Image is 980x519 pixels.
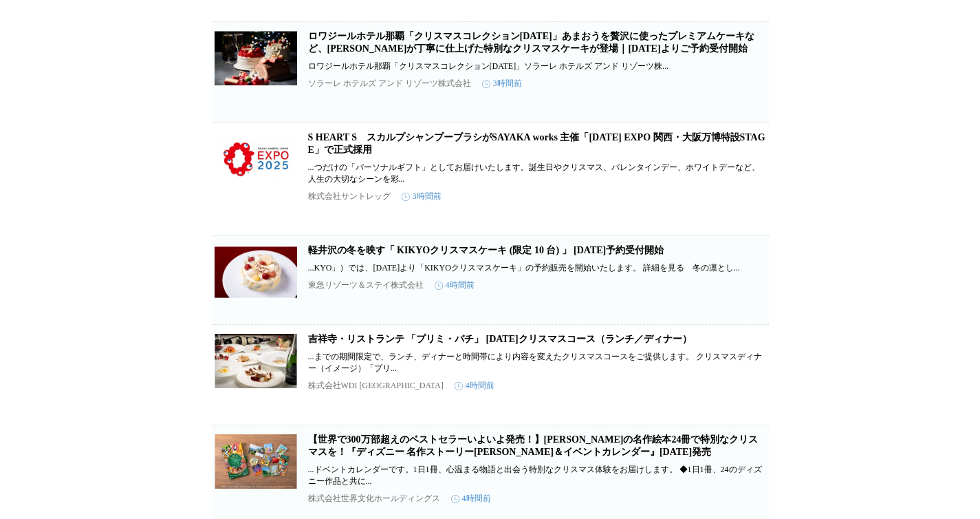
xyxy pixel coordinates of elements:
a: ロワジールホテル那覇「クリスマスコレクション[DATE]」あまおうを贅沢に使ったプレミアムケーキなど、[PERSON_NAME]が丁寧に仕上げた特別なクリスマスケーキが登場｜[DATE]よりご予... [308,31,754,54]
p: 株式会社サントレッグ [308,191,391,202]
time: 4時間前 [435,279,475,291]
p: 東急リゾーツ＆ステイ株式会社 [308,279,424,291]
p: ...までの期間限定で、ランチ、ディナーと時間帯により内容を変えたクリスマスコースをご提供します。 クリスマスディナー（イメージ）「プリ... [308,351,766,374]
img: ロワジールホテル那覇「クリスマスコレクション2025」あまおうを贅沢に使ったプレミアムケーキなど、パティシエが丁寧に仕上げた特別なクリスマスケーキが登場｜10月14日（火）よりご予約受付開始 [215,30,297,85]
p: 株式会社WDI [GEOGRAPHIC_DATA] [308,380,444,392]
p: ...つだけの「パーソナルギフト」としてお届けいたします。誕生日やクリスマス、バレンタインデー、ホワイトデーなど、人生の大切なシーンを彩... [308,162,766,185]
a: 軽井沢の冬を映す「 KIKYOクリスマスケーキ (限定 10 台) 」 [DATE]予約受付開始 [308,245,664,255]
img: S HEART S スカルプシャンプーブラシがSAYAKA works 主催「2025 EXPO 関西・大阪万博特設STAGE」で正式採用 [215,131,297,187]
p: ...ドベントカレンダーです。1日1冊、心温まる物語と出会う特別なクリスマス体験をお届けします。 ◆1日1冊、24のディズニー作品と共に... [308,464,766,487]
time: 3時間前 [482,78,522,89]
img: 軽井沢の冬を映す「 KIKYOクリスマスケーキ (限定 10 台) 」 10 月 15 日(水)予約受付開始 [215,244,297,299]
time: 3時間前 [402,191,442,202]
p: ロワジールホテル那覇「クリスマスコレクション[DATE]」ソラーレ ホテルズ アンド リゾーツ株... [308,61,766,72]
a: S HEART S スカルプシャンプーブラシがSAYAKA works 主催「[DATE] EXPO 関西・大阪万博特設STAGE」で正式採用 [308,132,765,155]
a: 吉祥寺・リストランテ 「プリミ・バチ」 [DATE]クリスマスコース（ランチ／ディナー） [308,334,692,344]
img: 【世界で300万部超えのベストセラーいよいよ発売！】ディズニーの名作絵本24冊で特別なクリスマスを！『ディズニー 名作ストーリーブック・アドベント＆イベントカレンダー』10月16日発売 [215,434,297,489]
img: 吉祥寺・リストランテ 「プリミ・バチ」 2025クリスマスコース（ランチ／ディナー） [215,333,297,388]
p: 株式会社世界文化ホールディングス [308,493,440,505]
time: 4時間前 [451,493,491,505]
p: ...KYO」）では、[DATE]より「KIKYOクリスマスケーキ」の予約販売を開始いたします。 詳細を見る 冬の凛とし... [308,262,766,274]
p: ソラーレ ホテルズ アンド リゾーツ株式会社 [308,78,471,89]
a: 【世界で300万部超えのベストセラーいよいよ発売！】[PERSON_NAME]の名作絵本24冊で特別なクリスマスを！『ディズニー 名作ストーリー[PERSON_NAME]＆イベントカレンダー』[... [308,434,759,457]
time: 4時間前 [455,380,494,392]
